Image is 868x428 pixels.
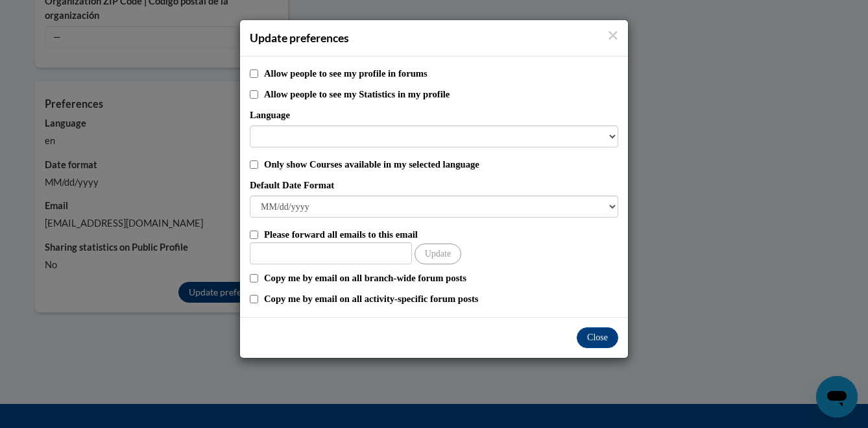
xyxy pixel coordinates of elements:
[250,178,618,192] label: Default Date Format
[264,227,618,242] label: Please forward all emails to this email
[264,292,618,306] label: Copy me by email on all activity-specific forum posts
[264,157,618,171] label: Only show Courses available in my selected language
[264,271,618,285] label: Copy me by email on all branch-wide forum posts
[250,108,618,122] label: Language
[250,242,412,264] input: Other Email
[264,87,618,101] label: Allow people to see my Statistics in my profile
